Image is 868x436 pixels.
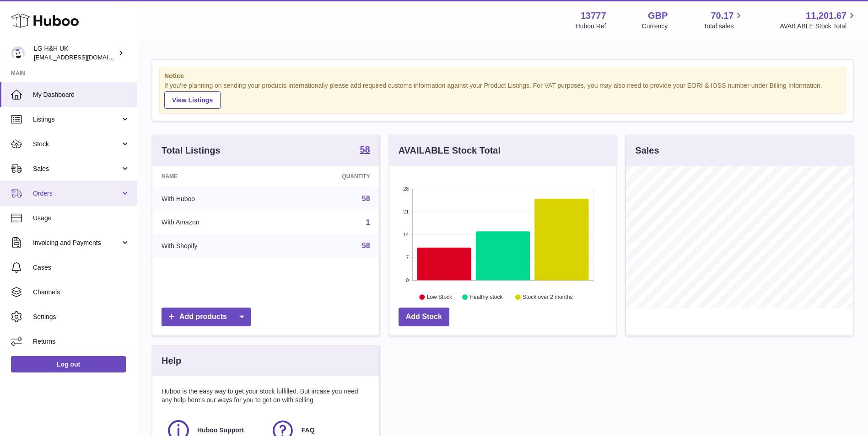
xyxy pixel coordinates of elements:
[360,145,370,154] strong: 58
[34,53,135,61] span: [EMAIL_ADDRESS][DOMAIN_NAME]
[33,313,130,321] span: Settings
[362,195,370,202] a: 58
[164,91,221,109] a: View Listings
[366,218,370,226] a: 1
[152,211,276,234] td: With Amazon
[33,288,130,297] span: Channels
[403,232,409,237] text: 14
[362,242,370,250] a: 58
[276,166,379,187] th: Quantity
[152,187,276,211] td: With Huboo
[703,10,744,31] a: 70.17 Total sales
[33,263,130,272] span: Cases
[152,234,276,258] td: With Shopify
[33,239,120,247] span: Invoicing and Payments
[427,294,453,300] text: Low Stock
[33,337,130,346] span: Returns
[33,189,120,198] span: Orders
[403,186,409,191] text: 28
[703,22,744,31] span: Total sales
[33,90,130,99] span: My Dashboard
[581,10,606,22] strong: 13777
[360,145,370,156] a: 58
[162,144,221,157] h3: Total Listings
[635,144,659,157] h3: Sales
[33,165,120,173] span: Sales
[33,115,120,124] span: Listings
[33,140,120,149] span: Stock
[780,22,857,31] span: AVAILABLE Stock Total
[164,72,841,80] strong: Notice
[162,387,370,404] p: Huboo is the easy way to get your stock fulfilled. But incase you need any help here's our ways f...
[406,255,409,260] text: 7
[33,214,130,223] span: Usage
[162,355,181,367] h3: Help
[197,426,244,435] span: Huboo Support
[576,22,606,31] div: Huboo Ref
[164,81,841,109] div: If you're planning on sending your products internationally please add required customs informati...
[406,277,409,283] text: 0
[152,166,276,187] th: Name
[642,22,668,31] div: Currency
[780,10,857,31] a: 11,201.67 AVAILABLE Stock Total
[11,356,126,372] a: Log out
[403,209,409,214] text: 21
[469,294,503,300] text: Healthy stock
[399,144,501,157] h3: AVAILABLE Stock Total
[399,308,449,326] a: Add Stock
[806,10,846,22] span: 11,201.67
[648,10,668,22] strong: GBP
[302,426,315,435] span: FAQ
[523,294,572,300] text: Stock over 2 months
[34,44,116,62] div: LG H&H UK
[11,46,25,60] img: internalAdmin-13777@internal.huboo.com
[162,308,251,326] a: Add products
[711,10,733,22] span: 70.17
